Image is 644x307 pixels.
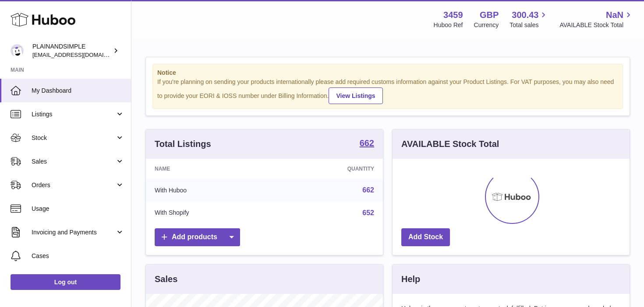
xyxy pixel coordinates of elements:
div: Huboo Ref [434,21,463,29]
div: If you're planning on sending your products internationally please add required customs informati... [157,78,618,104]
h3: Total Listings [155,138,211,150]
span: NaN [606,9,623,21]
a: Add Stock [401,228,450,246]
span: Listings [32,110,115,119]
th: Quantity [274,159,383,179]
div: Currency [474,21,499,29]
h3: AVAILABLE Stock Total [401,138,499,150]
h3: Help [401,273,420,285]
a: 662 [362,186,374,194]
img: duco@plainandsimple.com [11,44,24,57]
a: NaN AVAILABLE Stock Total [559,9,633,29]
span: Cases [32,252,124,260]
span: Orders [32,181,115,189]
span: Usage [32,205,124,213]
span: My Dashboard [32,87,124,95]
span: [EMAIL_ADDRESS][DOMAIN_NAME] [32,51,129,58]
th: Name [146,159,274,179]
a: 662 [360,139,374,149]
span: Sales [32,157,115,166]
span: Invoicing and Payments [32,228,115,237]
div: PLAINANDSIMPLE [32,42,111,59]
span: AVAILABLE Stock Total [559,21,633,29]
span: Total sales [510,21,548,29]
a: View Listings [329,87,382,104]
h3: Sales [155,273,177,285]
strong: Notice [157,69,618,77]
a: 652 [362,209,374,216]
a: Add products [155,228,240,246]
span: 300.43 [512,9,538,21]
td: With Shopify [146,202,274,224]
span: Stock [32,134,115,142]
strong: GBP [480,9,499,21]
a: Log out [11,274,120,290]
strong: 662 [360,139,374,147]
strong: 3459 [443,9,463,21]
td: With Huboo [146,179,274,202]
a: 300.43 Total sales [510,9,548,29]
